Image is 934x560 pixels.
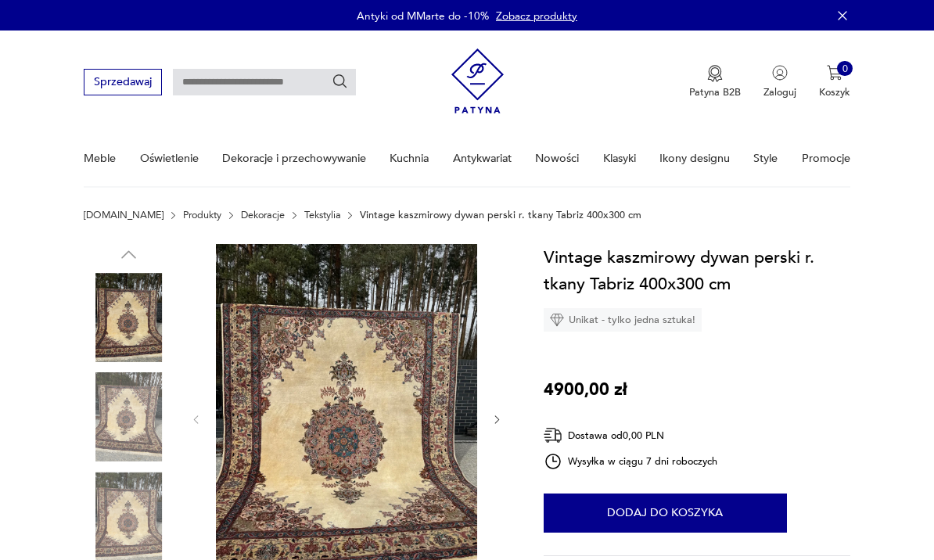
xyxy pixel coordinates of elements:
[837,61,853,77] div: 0
[241,210,285,221] a: Dekoracje
[304,210,341,221] a: Tekstylia
[603,131,636,185] a: Klasyki
[550,313,564,327] img: Ikona diamentu
[544,376,627,403] p: 4900,00 zł
[453,131,512,185] a: Antykwariat
[332,74,349,91] button: Szukaj
[689,85,741,99] p: Patyna B2B
[84,210,163,221] a: [DOMAIN_NAME]
[84,69,161,95] button: Sprzedawaj
[357,9,489,23] p: Antyki od MMarte do -10%
[772,65,788,81] img: Ikonka użytkownika
[689,65,741,99] button: Patyna B2B
[84,273,173,362] img: Zdjęcie produktu Vintage kaszmirowy dywan perski r. tkany Tabriz 400x300 cm
[763,85,796,99] p: Zaloguj
[753,131,778,185] a: Style
[222,131,366,185] a: Dekoracje i przechowywanie
[827,65,842,81] img: Ikona koszyka
[544,452,717,471] div: Wysyłka w ciągu 7 dni roboczych
[707,65,723,82] img: Ikona medalu
[84,78,161,88] a: Sprzedawaj
[819,85,850,99] p: Koszyk
[544,494,787,533] button: Dodaj do koszyka
[360,210,641,221] p: Vintage kaszmirowy dywan perski r. tkany Tabriz 400x300 cm
[84,131,116,185] a: Meble
[819,65,850,99] button: 0Koszyk
[535,131,579,185] a: Nowości
[802,131,850,185] a: Promocje
[544,308,702,332] div: Unikat - tylko jedna sztuka!
[183,210,221,221] a: Produkty
[544,244,850,297] h1: Vintage kaszmirowy dywan perski r. tkany Tabriz 400x300 cm
[763,65,796,99] button: Zaloguj
[496,9,577,23] a: Zobacz produkty
[140,131,199,185] a: Oświetlenie
[451,43,504,119] img: Patyna - sklep z meblami i dekoracjami vintage
[689,65,741,99] a: Ikona medaluPatyna B2B
[544,425,717,445] div: Dostawa od 0,00 PLN
[544,425,562,445] img: Ikona dostawy
[659,131,730,185] a: Ikony designu
[84,372,173,461] img: Zdjęcie produktu Vintage kaszmirowy dywan perski r. tkany Tabriz 400x300 cm
[390,131,429,185] a: Kuchnia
